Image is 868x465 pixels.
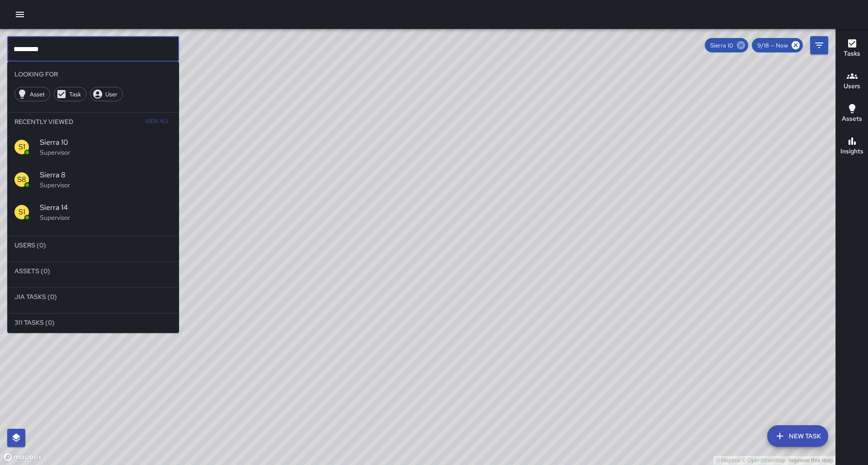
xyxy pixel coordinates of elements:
span: Sierra 8 [40,170,172,180]
p: Supervisor [40,180,172,190]
button: Filters [810,36,828,54]
div: Sierra 10 [705,38,748,52]
button: Assets [836,98,868,130]
button: Insights [836,130,868,163]
li: Looking For [7,65,179,83]
p: S1 [19,142,25,152]
span: User [100,90,123,98]
div: User [90,87,123,101]
li: Jia Tasks (0) [7,288,179,306]
div: Task [54,87,86,101]
span: View All [145,114,170,129]
span: Asset [25,90,50,98]
div: S1Sierra 14Supervisor [7,196,179,228]
button: View All [143,113,172,131]
button: Users [836,65,868,98]
h6: Insights [840,147,863,157]
button: New Task [767,425,828,447]
span: Task [64,90,86,98]
li: Users (0) [7,236,179,254]
p: Supervisor [40,213,172,222]
p: Supervisor [40,148,172,157]
span: Sierra 10 [40,137,172,148]
h6: Assets [842,114,862,124]
div: S1Sierra 10Supervisor [7,131,179,163]
li: 311 Tasks (0) [7,313,179,332]
div: S8Sierra 8Supervisor [7,163,179,196]
button: Tasks [836,33,868,65]
span: Sierra 10 [705,42,739,49]
li: Recently Viewed [7,113,179,131]
li: Assets (0) [7,262,179,280]
h6: Tasks [844,49,860,59]
p: S8 [17,174,26,185]
h6: Users [844,81,860,91]
span: Sierra 14 [40,202,172,213]
span: 9/18 — Now [752,42,793,49]
p: S1 [19,207,25,218]
div: Asset [14,87,50,101]
div: 9/18 — Now [752,38,803,52]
